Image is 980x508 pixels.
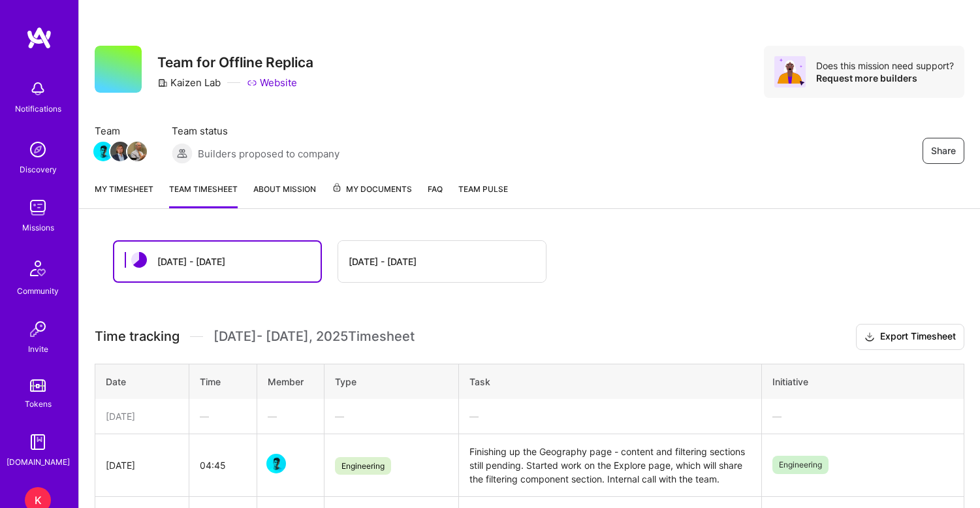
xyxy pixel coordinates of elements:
span: Team status [172,124,340,138]
th: Task [459,364,762,399]
span: Engineering [772,456,829,474]
img: Community [22,253,54,284]
span: Team Pulse [458,184,508,194]
a: Team Member Avatar [268,452,285,475]
a: Team Member Avatar [95,140,112,163]
a: Website [247,76,297,89]
img: teamwork [25,195,51,221]
img: logo [26,26,52,50]
a: Team Member Avatar [129,140,146,163]
img: Avatar [774,56,806,87]
div: [DOMAIN_NAME] [7,455,70,469]
div: Invite [28,342,48,356]
td: Finishing up the Geography page - content and filtering sections still pending. Started work on t... [459,434,762,496]
div: Tokens [25,397,52,411]
th: Member [257,364,324,399]
div: — [469,409,751,423]
img: Invite [25,316,51,342]
i: icon Download [864,330,875,344]
span: Builders proposed to company [198,147,340,161]
button: Share [923,138,964,164]
th: Date [95,364,189,399]
div: Notifications [15,102,61,116]
th: Initiative [762,364,964,399]
span: My Documents [332,182,412,197]
a: My Documents [332,182,412,208]
img: status icon [131,252,147,268]
div: [DATE] [106,409,178,423]
span: Engineering [335,457,391,475]
a: Team Member Avatar [112,140,129,163]
img: guide book [25,429,51,455]
img: Team Member Avatar [266,454,286,473]
div: [DATE] [106,458,178,472]
span: Time tracking [95,328,180,345]
div: [DATE] - [DATE] [157,255,225,268]
th: Time [189,364,257,399]
i: icon CompanyGray [157,78,168,88]
td: 04:45 [189,434,257,496]
div: [DATE] - [DATE] [349,255,417,268]
div: — [200,409,245,423]
div: — [772,409,953,423]
a: Team timesheet [169,182,238,208]
a: Team Pulse [458,182,508,208]
h3: Team for Offline Replica [157,54,313,71]
a: About Mission [253,182,316,208]
img: Builders proposed to company [172,143,193,164]
div: Request more builders [816,72,954,84]
img: Team Member Avatar [110,142,130,161]
span: [DATE] - [DATE] , 2025 Timesheet [213,328,415,345]
a: My timesheet [95,182,153,208]
img: tokens [30,379,46,392]
div: Missions [22,221,54,234]
span: Share [931,144,956,157]
div: Community [17,284,59,298]
img: Team Member Avatar [127,142,147,161]
img: discovery [25,136,51,163]
button: Export Timesheet [856,324,964,350]
div: — [335,409,448,423]
div: Kaizen Lab [157,76,221,89]
span: Team [95,124,146,138]
div: Does this mission need support? [816,59,954,72]
img: Team Member Avatar [93,142,113,161]
img: bell [25,76,51,102]
div: Discovery [20,163,57,176]
th: Type [324,364,458,399]
a: FAQ [428,182,443,208]
div: — [268,409,313,423]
